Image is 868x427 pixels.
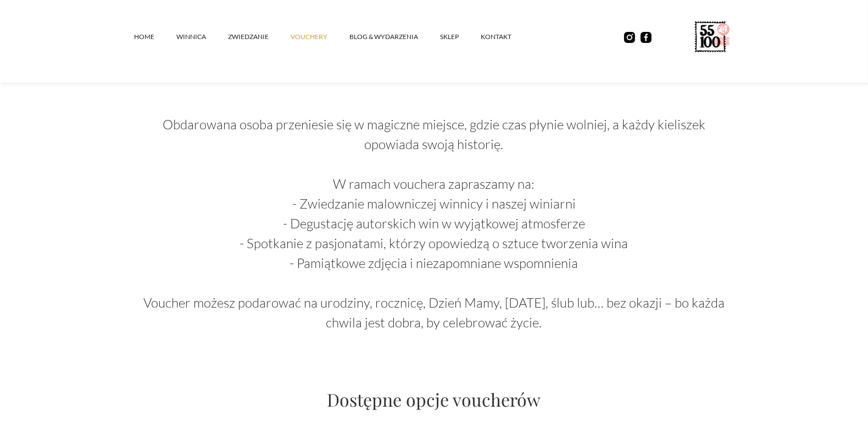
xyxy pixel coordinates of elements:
[228,20,291,53] a: ZWIEDZANIE
[481,20,533,53] a: kontakt
[440,20,481,53] a: SKLEP
[349,20,440,53] a: Blog & Wydarzenia
[134,95,734,332] p: Obdarowana osoba przeniesie się w magiczne miejsce, gdzie czas płynie wolniej, a każdy kieliszek ...
[134,387,734,411] h3: Dostępne opcje voucherów
[134,20,176,53] a: Home
[291,20,349,53] a: vouchery
[176,20,228,53] a: winnica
